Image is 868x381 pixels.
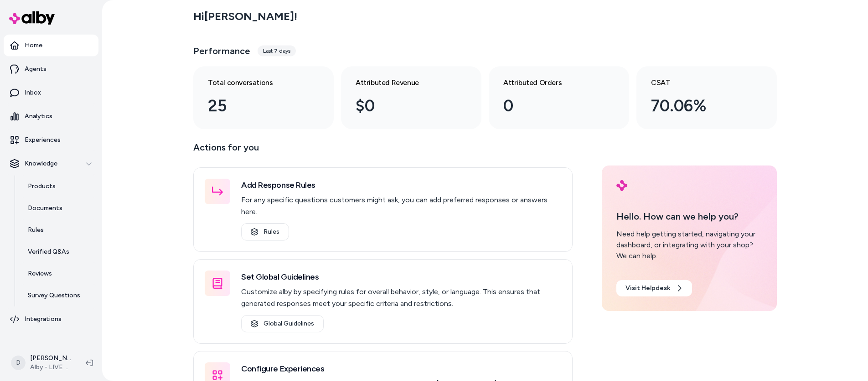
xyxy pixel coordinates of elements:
a: Verified Q&As [19,241,98,263]
p: Actions for you [193,140,573,162]
a: Experiences [4,129,98,151]
p: Knowledge [25,159,57,168]
span: D [11,356,26,370]
p: Home [25,41,42,50]
span: Alby - LIVE on [DOMAIN_NAME] [30,363,71,372]
div: $0 [356,94,452,118]
a: Global Guidelines [241,315,324,332]
button: Knowledge [4,153,98,175]
p: Survey Questions [28,291,80,300]
div: Need help getting started, navigating your dashboard, or integrating with your shop? We can help. [616,229,762,261]
p: Products [28,182,56,191]
p: Agents [25,65,46,74]
div: 70.06% [651,94,748,118]
a: Visit Helpdesk [616,280,692,296]
h3: Add Response Rules [241,179,561,191]
p: Documents [28,204,62,213]
a: CSAT 70.06% [636,66,777,129]
a: Documents [19,197,98,219]
p: For any specific questions customers might ask, you can add preferred responses or answers here. [241,194,561,218]
p: Hello. How can we help you? [616,210,762,223]
a: Survey Questions [19,285,98,306]
img: alby Logo [616,180,627,191]
a: Agents [4,58,98,80]
a: Total conversations 25 [193,66,334,129]
h3: Performance [193,45,250,57]
div: Last 7 days [258,45,296,56]
h3: Total conversations [208,77,305,88]
p: Inbox [25,88,41,97]
a: Rules [241,223,289,241]
div: 0 [503,94,600,118]
p: Experiences [25,135,61,145]
a: Analytics [4,105,98,127]
p: Integrations [25,315,62,324]
p: Customize alby by specifying rules for overall behavior, style, or language. This ensures that ge... [241,286,561,310]
p: Reviews [28,269,52,278]
a: Products [19,175,98,197]
a: Attributed Orders 0 [489,66,629,129]
h3: Attributed Revenue [356,77,452,88]
div: 25 [208,94,305,118]
a: Home [4,35,98,56]
h3: CSAT [651,77,748,88]
a: Inbox [4,82,98,104]
button: D[PERSON_NAME]Alby - LIVE on [DOMAIN_NAME] [5,348,78,377]
p: [PERSON_NAME] [30,354,71,363]
h3: Set Global Guidelines [241,271,561,283]
a: Rules [19,219,98,241]
img: alby Logo [9,11,55,25]
h2: Hi [PERSON_NAME] ! [193,10,297,23]
a: Reviews [19,263,98,285]
p: Analytics [25,112,52,121]
p: Rules [28,226,44,235]
a: Integrations [4,308,98,330]
h3: Configure Experiences [241,362,561,375]
h3: Attributed Orders [503,77,600,88]
p: Verified Q&As [28,247,69,256]
a: Attributed Revenue $0 [341,66,481,129]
